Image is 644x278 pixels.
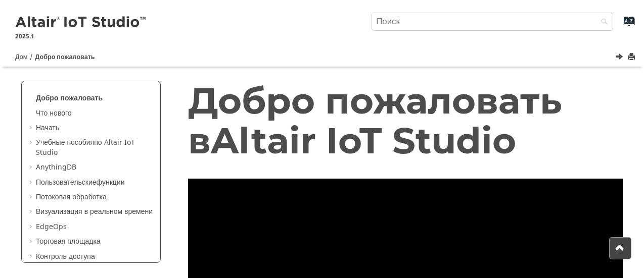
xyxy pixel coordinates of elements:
a: Потоковая обработка [36,192,107,202]
button: Распечатать эту страницу [628,50,636,64]
span: Расширять AnythingDB [28,162,36,173]
span: Расширять EdgeOps [28,222,36,232]
span: Расширять Контроль доступа [28,252,36,262]
button: Поиск [588,13,616,32]
a: Учебные пособияпо Altair IoT Studio [36,137,135,158]
span: Расширять Начать [28,123,36,133]
font: функции [97,177,125,188]
span: Расширять Торговая площадка [28,237,36,247]
a: Следующая тема: Что нового [616,52,624,64]
span: Расширять Потоковая обработка [28,192,36,202]
font: Altair IoT Studio [211,118,516,162]
a: Перейти на страницу индексных терминов [607,21,629,31]
a: Добро пожаловать [35,52,95,62]
font: по Altair IoT Studio [36,137,135,158]
a: Визуализация в реальном времени [36,206,153,217]
a: Добро пожаловать [36,93,103,103]
a: Торговая площадка [36,236,101,247]
font: Учебные пособия [36,137,94,148]
a: Дом [15,52,27,62]
a: AnythingDB [36,162,76,173]
a: Что нового [36,108,72,119]
font: 2025.1 [15,32,34,41]
a: Пользовательскиефункции [36,177,124,188]
font: Пользовательские [36,177,97,188]
font: Добро пожаловать в [188,78,562,162]
img: Студия Интернета вещей Альтаир [15,15,148,31]
span: Расширять Учебные пособияпо Altair IoT Studio [28,138,36,148]
a: EdgeOps [36,221,67,232]
span: Расширять Пользовательскиефункции [28,178,36,188]
a: Начать [36,123,59,133]
a: Контроль доступа [36,251,95,262]
span: Расширять Визуализация в реальном времени [28,207,36,217]
input: Поисковый запрос [372,13,613,31]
